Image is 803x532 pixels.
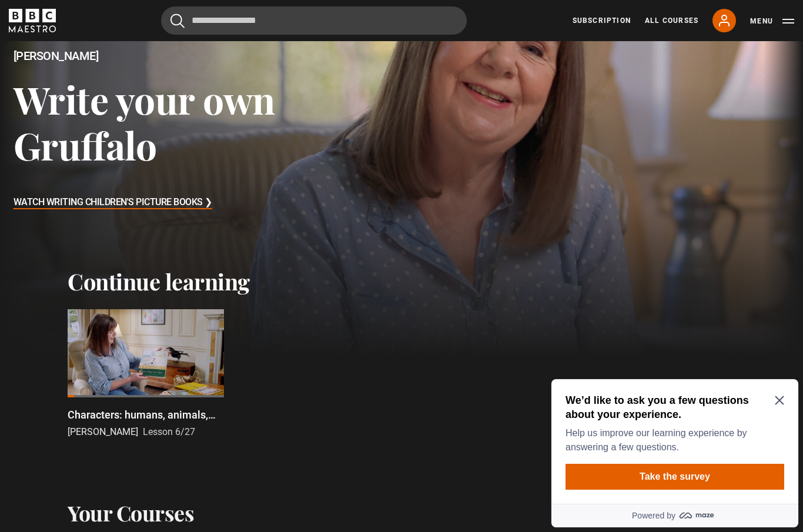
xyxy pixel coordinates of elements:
button: Submit the search query [170,14,185,28]
a: Powered by maze [5,129,252,153]
svg: BBC Maestro [9,9,56,32]
h2: We’d like to ask you a few questions about your experience. [19,19,233,47]
h3: Watch Writing Children's Picture Books ❯ [14,194,212,212]
h2: [PERSON_NAME] [14,49,402,63]
button: Close Maze Prompt [228,21,237,31]
span: [PERSON_NAME] [68,426,138,437]
span: Lesson 6/27 [143,426,195,437]
a: Subscription [573,15,631,26]
p: Characters: humans, animals, fairies - and pencils! [68,407,224,423]
input: Search [161,6,467,35]
h2: Your Courses [68,500,194,525]
button: Take the survey [19,89,237,115]
h2: Continue learning [68,268,735,295]
button: Toggle navigation [750,15,794,27]
p: Help us improve our learning experience by answering a few questions. [19,52,233,80]
div: Optional study invitation [5,5,252,153]
a: Characters: humans, animals, fairies - and pencils! [PERSON_NAME] Lesson 6/27 [68,309,224,439]
a: All Courses [645,15,698,26]
h3: Write your own Gruffalo [14,76,402,168]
